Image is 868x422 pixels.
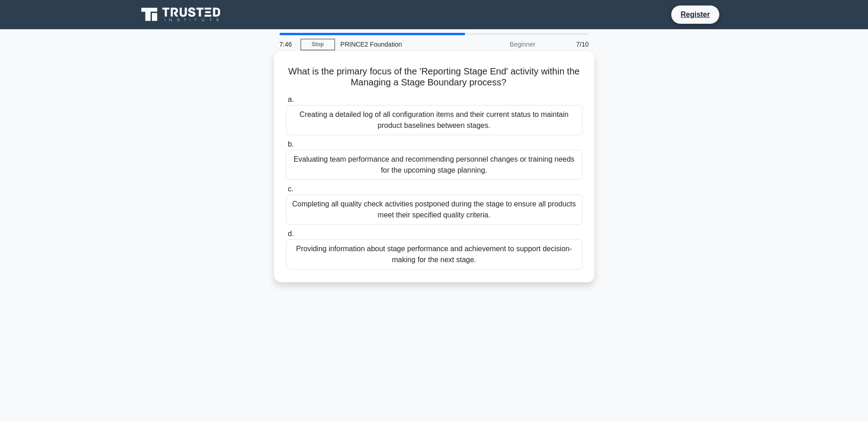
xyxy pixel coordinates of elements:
div: Creating a detailed log of all configuration items and their current status to maintain product b... [286,105,582,135]
a: Register [675,9,715,20]
a: Stop [301,39,335,50]
div: Beginner [461,35,541,53]
div: Providing information about stage performance and achievement to support decision-making for the ... [286,239,582,269]
span: c. [288,185,293,193]
div: Completing all quality check activities postponed during the stage to ensure all products meet th... [286,195,582,225]
span: d. [288,230,294,237]
div: 7:46 [274,35,301,53]
div: PRINCE2 Foundation [335,35,461,53]
div: Evaluating team performance and recommending personnel changes or training needs for the upcoming... [286,150,582,180]
div: 7/10 [541,35,594,53]
h5: What is the primary focus of the 'Reporting Stage End' activity within the Managing a Stage Bound... [285,66,583,89]
span: b. [288,140,294,148]
span: a. [288,95,294,103]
